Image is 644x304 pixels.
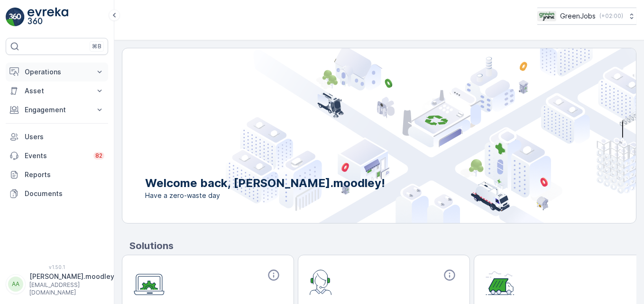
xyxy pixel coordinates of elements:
[25,132,104,142] p: Users
[25,67,89,77] p: Operations
[145,191,385,200] span: Have a zero-waste day
[226,48,636,223] img: city illustration
[537,11,556,21] img: Green_Jobs_Logo.png
[6,100,108,119] button: Engagement
[537,8,636,25] button: GreenJobs(+02:00)
[29,272,114,281] p: [PERSON_NAME].moodley
[25,105,89,115] p: Engagement
[25,170,104,179] p: Reports
[29,281,114,296] p: [EMAIL_ADDRESS][DOMAIN_NAME]
[25,151,88,161] p: Events
[95,152,102,160] p: 82
[6,184,108,203] a: Documents
[129,239,636,253] p: Solutions
[6,81,108,100] button: Asset
[6,63,108,81] button: Operations
[92,43,101,50] p: ⌘B
[134,268,165,295] img: module-icon
[6,165,108,184] a: Reports
[8,277,23,292] div: AA
[560,11,596,21] p: GreenJobs
[28,8,68,27] img: logo_light-DOdMpM7g.png
[6,146,108,165] a: Events82
[145,176,385,191] p: Welcome back, [PERSON_NAME].moodley!
[25,86,89,96] p: Asset
[6,8,25,27] img: logo
[6,264,108,270] span: v 1.50.1
[310,268,332,295] img: module-icon
[599,12,623,20] p: ( +02:00 )
[25,189,104,198] p: Documents
[486,268,515,295] img: module-icon
[6,272,108,296] button: AA[PERSON_NAME].moodley[EMAIL_ADDRESS][DOMAIN_NAME]
[6,127,108,146] a: Users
